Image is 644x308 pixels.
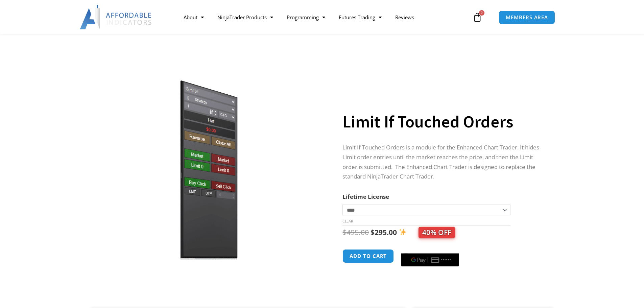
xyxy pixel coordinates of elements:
bdi: 295.00 [371,228,397,237]
span: 40% OFF [419,227,455,238]
iframe: Secure express checkout frame [400,248,460,249]
label: Lifetime License [342,193,389,200]
a: MEMBERS AREA [499,10,555,24]
a: Futures Trading [332,9,388,25]
a: Reviews [388,9,421,25]
span: 0 [479,10,484,16]
a: Programming [280,9,332,25]
button: Buy with GPay [401,253,459,266]
a: 0 [462,7,492,27]
span: $ [371,228,375,237]
text: •••••• [441,258,451,262]
span: MEMBERS AREA [506,15,548,20]
img: BasicTools [100,77,317,264]
span: $ [342,228,347,237]
img: LogoAI | Affordable Indicators – NinjaTrader [80,5,152,29]
p: Limit If Touched Orders is a module for the Enhanced Chart Trader. It hides Limit order entries u... [342,143,540,182]
a: NinjaTrader Products [211,9,280,25]
nav: Menu [177,9,471,25]
button: Add to cart [342,249,394,263]
a: About [177,9,211,25]
h1: Limit If Touched Orders [342,110,540,134]
bdi: 495.00 [342,228,369,237]
a: Clear options [342,219,353,223]
img: ✨ [399,229,406,236]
